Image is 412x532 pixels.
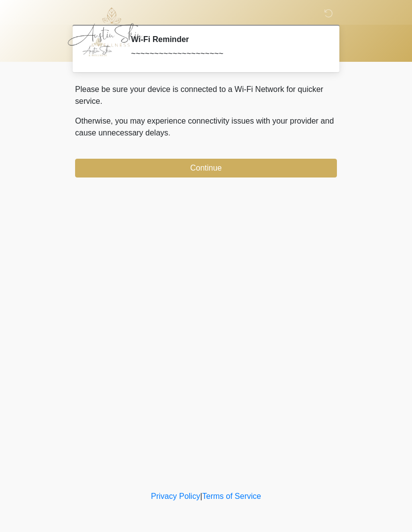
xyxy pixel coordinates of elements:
button: Continue [75,159,337,177]
p: Otherwise, you may experience connectivity issues with your provider and cause unnecessary delays [75,115,337,139]
a: Terms of Service [202,492,261,500]
a: | [200,492,202,500]
a: Privacy Policy [151,492,201,500]
span: . [168,129,170,137]
p: Please be sure your device is connected to a Wi-Fi Network for quicker service. [75,84,337,107]
img: Austin Skin & Wellness Logo [65,7,153,47]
